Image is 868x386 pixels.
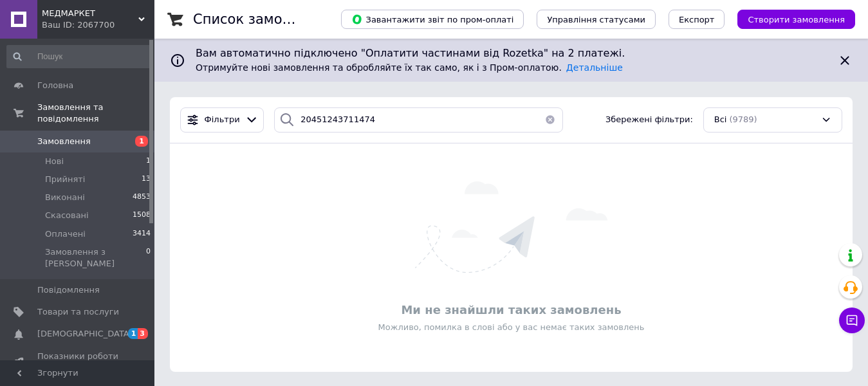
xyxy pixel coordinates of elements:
span: Головна [37,80,73,91]
span: 3414 [133,228,151,240]
img: Нічого не знайдено [415,181,607,273]
h1: Список замовлень [193,12,324,27]
a: Створити замовлення [725,14,855,24]
span: Замовлення з [PERSON_NAME] [45,246,146,270]
span: Завантажити звіт по пром-оплаті [351,14,513,25]
input: Пошук [6,45,152,68]
button: Очистить [537,107,563,133]
span: Замовлення та повідомлення [37,102,154,125]
span: 1508 [133,210,151,221]
span: Управління статусами [547,15,645,24]
span: 13 [142,174,151,185]
span: 1 [146,156,151,167]
div: Ваш ID: 2067700 [42,19,154,31]
button: Чат з покупцем [839,308,865,333]
span: 0 [146,246,151,270]
span: Вам автоматично підключено "Оплатити частинами від Rozetka" на 2 платежі. [196,46,827,61]
span: Замовлення [37,136,91,147]
span: Скасовані [45,210,89,221]
span: МЕДМАРКЕТ [42,8,138,19]
span: Прийняті [45,174,85,185]
span: 3 [138,328,148,339]
span: Повідомлення [37,284,100,296]
button: Управління статусами [537,10,656,29]
span: 1 [135,136,148,147]
span: [DEMOGRAPHIC_DATA] [37,328,133,340]
span: Фільтри [205,114,240,126]
span: Всі [714,114,727,126]
span: 4853 [133,192,151,203]
span: Збережені фільтри: [605,114,693,126]
span: Отримуйте нові замовлення та обробляйте їх так само, як і з Пром-оплатою. [196,62,623,73]
button: Експорт [669,10,725,29]
div: Ми не знайшли таких замовлень [176,302,846,318]
span: Показники роботи компанії [37,351,119,374]
span: (9789) [729,115,757,124]
span: Виконані [45,192,85,203]
span: Експорт [679,15,715,24]
span: Створити замовлення [748,15,845,24]
button: Завантажити звіт по пром-оплаті [341,10,524,29]
a: Детальніше [566,62,623,73]
input: Пошук за номером замовлення, ПІБ покупця, номером телефону, Email, номером накладної [274,107,562,133]
span: Товари та послуги [37,306,119,318]
button: Створити замовлення [737,10,855,29]
span: 1 [128,328,138,339]
span: Нові [45,156,64,167]
div: Можливо, помилка в слові або у вас немає таких замовлень [176,322,846,333]
span: Оплачені [45,228,86,240]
